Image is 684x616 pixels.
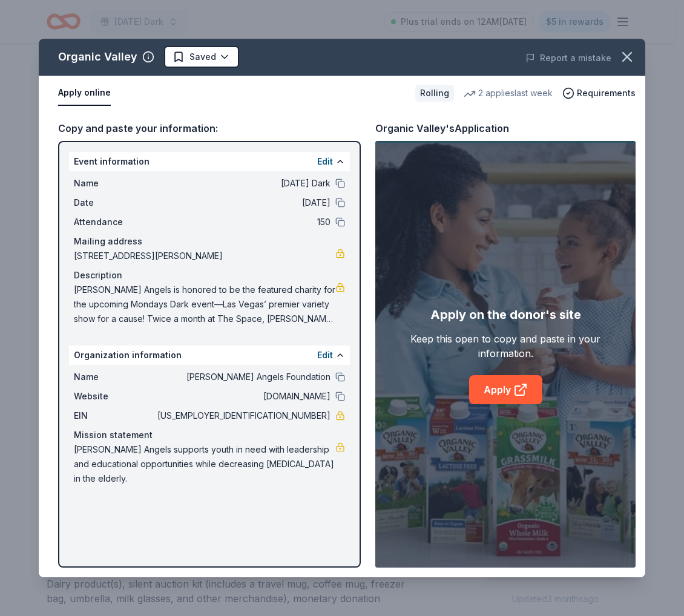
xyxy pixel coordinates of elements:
div: Copy and paste your information: [58,120,361,136]
a: Apply [469,375,542,404]
span: Website [74,389,155,404]
span: [PERSON_NAME] Angels Foundation [155,370,330,384]
div: 2 applies last week [464,86,553,100]
div: Organic Valley [58,47,137,67]
div: Keep this open to copy and paste in your information. [401,332,610,361]
span: Requirements [577,86,636,100]
span: [DOMAIN_NAME] [155,389,330,404]
span: [PERSON_NAME] Angels supports youth in need with leadership and educational opportunities while d... [74,442,335,486]
span: [STREET_ADDRESS][PERSON_NAME] [74,249,335,263]
button: Saved [164,46,239,68]
button: Edit [317,348,333,362]
span: 150 [155,215,330,229]
span: Saved [189,50,216,64]
div: Rolling [415,85,454,102]
span: Attendance [74,215,155,229]
div: Organic Valley's Application [375,120,509,136]
div: Event information [69,152,350,171]
span: EIN [74,408,155,423]
span: [DATE] Dark [155,176,330,191]
div: Organization information [69,346,350,365]
span: Name [74,176,155,191]
button: Report a mistake [525,51,611,65]
div: Mission statement [74,428,345,442]
span: [DATE] [155,195,330,210]
button: Edit [317,154,333,169]
div: Mailing address [74,234,345,249]
div: Description [74,268,345,283]
div: Apply on the donor's site [430,305,581,324]
span: Date [74,195,155,210]
button: Requirements [562,86,636,100]
button: Apply online [58,80,111,106]
span: [US_EMPLOYER_IDENTIFICATION_NUMBER] [155,408,330,423]
span: Name [74,370,155,384]
span: [PERSON_NAME] Angels is honored to be the featured charity for the upcoming Mondays Dark event—La... [74,283,335,326]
